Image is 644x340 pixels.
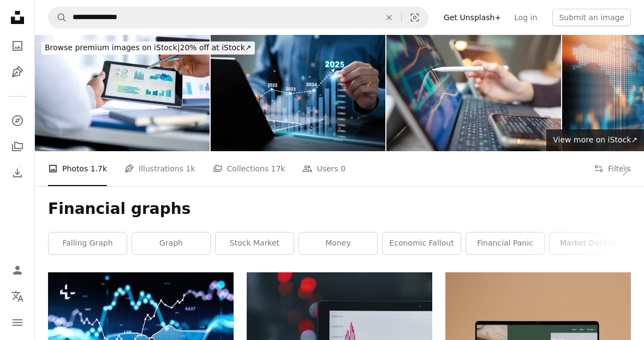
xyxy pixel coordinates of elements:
a: falling graph [49,232,127,254]
img: Robot processes the signal for opening or closing the order to buy and sell stock and cryptocurre... [386,35,561,151]
a: Concept of stock market and fintech data analysis. Blue and violet digital bar charts over dark b... [48,324,234,333]
span: View more on iStock ↗ [553,135,637,144]
button: Search Unsplash [49,7,67,28]
span: 0 [341,163,345,175]
a: Collections 17k [213,151,285,186]
button: Language [7,285,28,307]
a: economic fallout [383,232,461,254]
span: 1k [186,163,195,175]
a: View more on iStock↗ [546,129,644,151]
a: Browse premium images on iStock|20% off at iStock↗ [35,35,261,61]
a: Log in [508,9,544,26]
a: stock market [216,232,294,254]
img: Two business men meeting and looking at financial data, charts and graphs on a digital tablet and... [35,35,210,151]
a: graph [132,232,210,254]
a: Explore [7,110,28,132]
button: Filters [594,151,631,186]
button: Menu [7,312,28,333]
span: Browse premium images on iStock | [45,43,180,52]
a: financial panic [466,232,544,254]
a: money [299,232,377,254]
a: market decline [550,232,628,254]
span: 20% off at iStock ↗ [45,43,252,52]
button: Submit an image [552,9,631,26]
a: Get Unsplash+ [437,9,508,26]
a: Users 0 [302,151,345,186]
button: Visual search [402,7,428,28]
img: Businessman analyzes the graph of trend market growth in 2025 and plans business growth and profi... [211,35,385,151]
span: 17k [271,163,285,175]
button: Clear [377,7,401,28]
a: Illustrations [7,61,28,83]
a: a computer screen with a red line on it [247,329,432,339]
a: Next [606,118,644,223]
a: Photos [7,35,28,57]
a: Log in / Sign up [7,259,28,281]
a: Illustrations 1k [124,151,195,186]
h1: Financial graphs [48,199,631,219]
form: Find visuals sitewide [48,7,428,28]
